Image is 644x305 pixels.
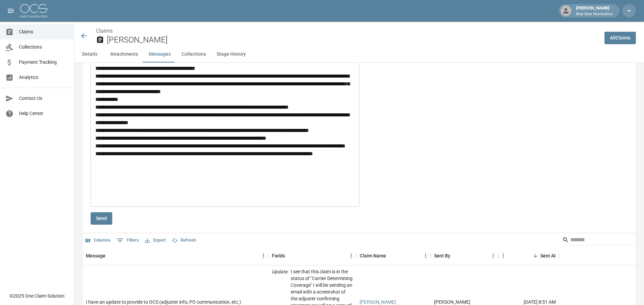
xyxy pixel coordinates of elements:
[450,251,460,260] button: Sort
[272,246,285,265] div: Fields
[19,28,69,35] span: Claims
[105,251,115,260] button: Sort
[498,246,559,265] div: Sent At
[107,35,599,45] h2: [PERSON_NAME]
[19,44,69,51] span: Collections
[84,235,112,246] button: Select columns
[434,246,450,265] div: Sent By
[86,246,105,265] div: Message
[576,11,613,17] p: Blue Bear Restoration
[82,246,268,265] div: Message
[170,235,198,246] button: Refresh
[562,234,635,247] div: Search
[20,4,47,18] img: ocs-logo-white-transparent.png
[531,251,540,260] button: Sort
[258,251,268,261] button: Menu
[360,246,386,265] div: Claim Name
[74,46,105,62] button: Details
[540,246,556,265] div: Sent At
[573,5,616,17] div: [PERSON_NAME]
[19,74,69,81] span: Analytics
[356,246,431,265] div: Claim Name
[211,46,251,62] button: Stage History
[115,235,141,246] button: Show filters
[346,251,356,261] button: Menu
[268,246,356,265] div: Fields
[143,235,167,246] button: Export
[431,246,498,265] div: Sent By
[498,251,508,261] button: Menu
[105,46,143,62] button: Attachments
[604,32,636,44] a: AllClaims
[9,293,65,299] div: © 2025 One Claim Solution
[4,4,18,18] button: open drawer
[19,110,69,117] span: Help Center
[176,46,211,62] button: Collections
[19,59,69,66] span: Payment Tracking
[74,46,644,62] div: anchor tabs
[421,251,431,261] button: Menu
[386,251,396,260] button: Sort
[96,28,113,34] a: Claims
[488,251,498,261] button: Menu
[143,46,176,62] button: Messages
[285,251,294,260] button: Sort
[19,95,69,102] span: Contact Us
[96,27,599,35] nav: breadcrumb
[91,212,112,225] button: Send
